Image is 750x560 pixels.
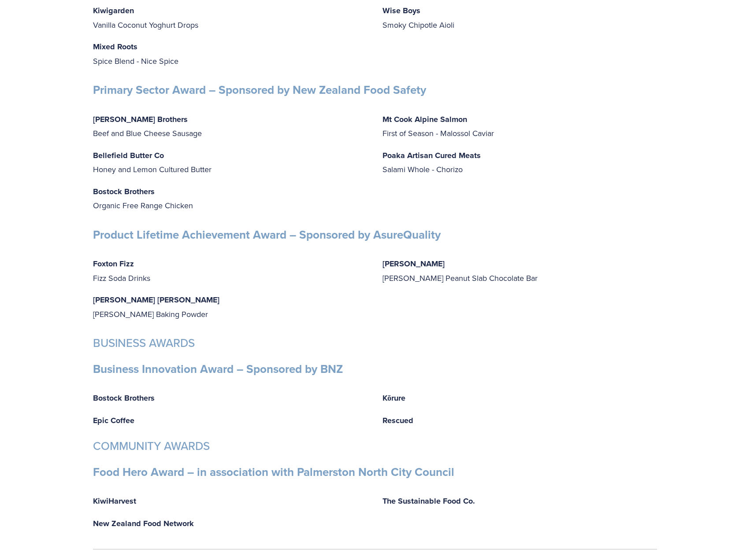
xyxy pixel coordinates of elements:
h3: BUSINESS AWARDS [93,336,657,350]
strong: Product Lifetime Achievement Award – Sponsored by AsureQuality [93,226,441,243]
strong: Business Innovation Award – Sponsored by BNZ [93,361,343,377]
strong: Mixed Roots [93,41,137,52]
p: Fizz Soda Drinks [93,257,368,285]
strong: KiwiHarvest [93,495,136,507]
p: [PERSON_NAME] Baking Powder [93,293,368,321]
strong: New Zealand Food Network [93,518,194,529]
p: Organic Free Range Chicken [93,184,368,213]
p: Vanilla Coconut Yoghurt Drops [93,4,368,32]
strong: Bostock Brothers [93,186,155,197]
p: [PERSON_NAME] Peanut Slab Chocolate Bar [382,257,657,285]
strong: [PERSON_NAME] [PERSON_NAME] [93,294,219,306]
strong: [PERSON_NAME] [382,258,445,269]
strong: Rescued [382,415,413,426]
strong: Wise Boys [382,5,420,16]
strong: The Sustainable Food Co. [382,495,475,507]
strong: Kiwigarden [93,5,134,16]
p: Smoky Chipotle Aioli [382,4,657,32]
strong: Epic Coffee [93,415,134,426]
strong: Primary Sector Award – Sponsored by New Zealand Food Safety [93,81,426,98]
strong: Bellefield Butter Co [93,150,164,161]
strong: Kōrure [382,392,405,404]
strong: Foxton Fizz [93,258,134,269]
strong: [PERSON_NAME] Brothers [93,114,188,125]
strong: Food Hero Award – in association with Palmerston North City Council [93,464,454,480]
p: First of Season - Malossol Caviar [382,112,657,140]
h3: COMMUNITY AWARDS [93,439,657,453]
strong: Poaka Artisan Cured Meats [382,150,481,161]
strong: Bostock Brothers [93,392,155,404]
p: Salami Whole - Chorizo [382,148,657,177]
p: Honey and Lemon Cultured Butter [93,148,368,177]
p: Beef and Blue Cheese Sausage [93,112,368,140]
p: Spice Blend - Nice Spice [93,40,368,68]
strong: Mt Cook Alpine Salmon [382,114,467,125]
